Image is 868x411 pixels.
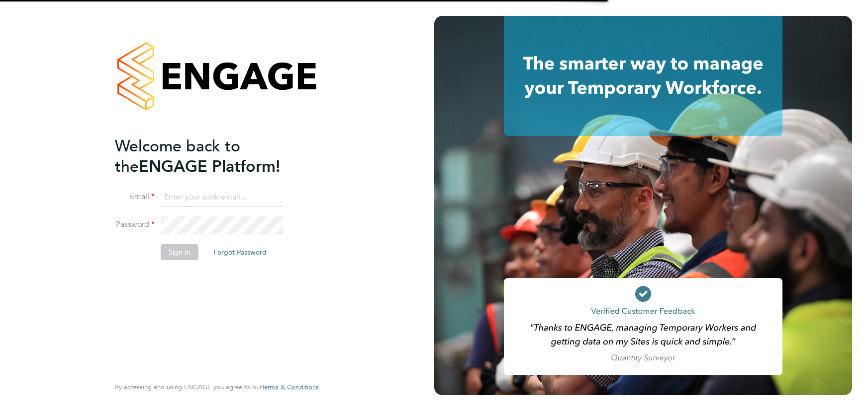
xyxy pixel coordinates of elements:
label: Email [115,192,155,202]
a: Terms & Conditions [262,383,319,391]
span: By accessing and using ENGAGE you agree to our [115,383,319,391]
button: Sign In [161,244,198,260]
h2: ENGAGE Platform! [115,136,309,177]
label: Password [115,219,155,230]
input: Enter your work email... [161,189,284,206]
button: Forgot Password [205,244,275,260]
span: Welcome back to the [115,137,240,176]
